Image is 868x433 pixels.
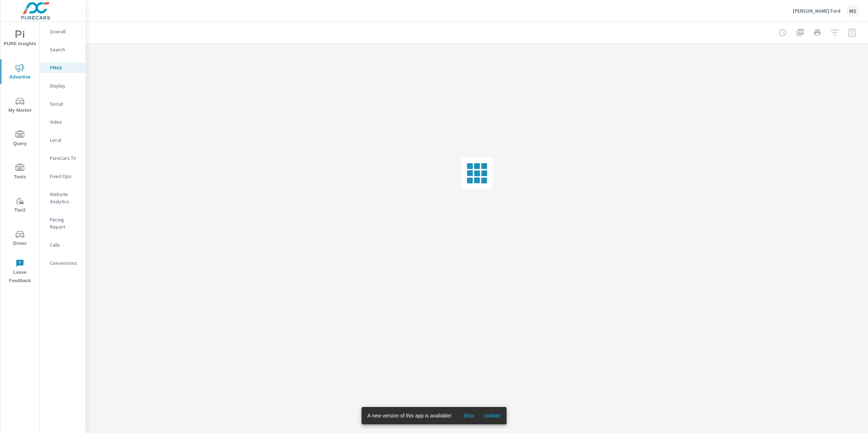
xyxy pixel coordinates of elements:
[3,230,37,248] span: Driver
[457,410,480,421] button: Skip
[3,164,37,181] span: Tools
[40,98,86,109] div: Social
[50,191,80,205] p: Website Analytics
[3,197,37,215] span: Tier2
[3,97,37,115] span: My Market
[40,189,86,207] div: Website Analytics
[50,154,80,162] p: PureCars TV
[50,46,80,53] p: Search
[50,136,80,144] p: Local
[40,258,86,268] div: Conversions
[40,171,86,182] div: Fixed Ops
[3,130,37,148] span: Query
[40,116,86,127] div: Video
[50,173,80,180] p: Fixed Ops
[793,8,841,14] p: [PERSON_NAME] Ford
[40,239,86,250] div: Calls
[50,64,80,71] p: PMAX
[3,259,37,285] span: Leave Feedback
[40,80,86,91] div: Display
[40,26,86,37] div: Overall
[460,412,477,419] span: Skip
[50,82,80,89] p: Display
[50,241,80,249] p: Calls
[3,30,37,48] span: PURE Insights
[40,214,86,232] div: Pacing Report
[50,259,80,267] p: Conversions
[50,100,80,107] p: Social
[3,64,37,81] span: Advertise
[50,118,80,126] p: Video
[846,4,859,17] div: MS
[480,410,503,421] button: Update
[50,28,80,35] p: Overall
[40,62,86,73] div: PMAX
[483,412,501,419] span: Update
[0,22,39,288] div: nav menu
[40,153,86,164] div: PureCars TV
[40,135,86,145] div: Local
[367,413,452,419] span: A new version of this app is available!
[40,44,86,55] div: Search
[50,216,80,230] p: Pacing Report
